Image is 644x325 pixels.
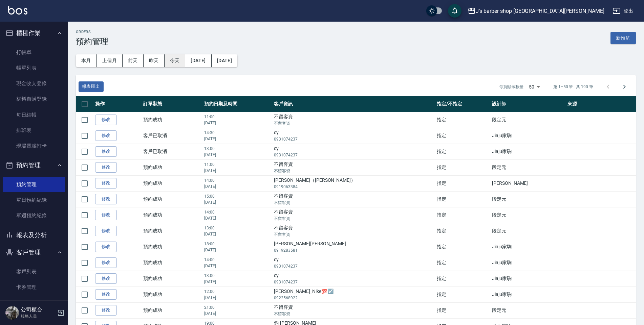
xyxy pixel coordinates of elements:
a: 卡券管理 [3,279,65,295]
td: 預約成功 [142,191,202,207]
p: 13:00 [204,273,271,279]
td: 段定元 [490,302,566,318]
td: 預約成功 [142,286,202,302]
a: 修改 [95,242,117,252]
p: 21:00 [204,304,271,310]
td: 客戶已取消 [142,144,202,159]
a: 新預約 [610,34,636,41]
button: 登出 [610,5,636,17]
td: 客戶已取消 [142,128,202,144]
p: 0931074237 [274,152,433,158]
h2: Orders [76,30,108,34]
td: Jiaju家駒 [490,271,566,286]
p: 0931074237 [274,279,433,285]
a: 現場電腦打卡 [3,138,65,154]
button: [DATE] [185,54,211,67]
a: 修改 [95,146,117,157]
p: [DATE] [204,263,271,269]
td: 不留客資 [272,159,435,175]
button: 預約管理 [3,156,65,174]
p: 14:00 [204,209,271,215]
p: 13:00 [204,225,271,231]
p: 不留客資 [274,120,433,126]
th: 預約日期及時間 [202,96,273,112]
td: cy [272,128,435,144]
button: save [448,4,461,18]
button: 報表及分析 [3,226,65,244]
td: 指定 [435,128,490,144]
p: [DATE] [204,247,271,253]
a: 修改 [95,178,117,189]
a: 修改 [95,162,117,173]
td: cy [272,271,435,286]
td: 指定 [435,159,490,175]
a: 材料自購登錄 [3,91,65,107]
td: 預約成功 [142,271,202,286]
p: 12:00 [204,289,271,295]
p: 第 1–50 筆 共 190 筆 [553,84,593,90]
button: Go to next page [616,79,632,95]
p: 0931074237 [274,263,433,269]
a: 修改 [95,273,117,284]
td: 指定 [435,191,490,207]
td: 段定元 [490,112,566,128]
th: 操作 [93,96,142,112]
p: 15:00 [204,193,271,199]
a: 單週預約紀錄 [3,208,65,223]
td: [PERSON_NAME]_Nike💯 ☑️ [272,286,435,302]
td: 不留客資 [272,207,435,223]
p: [DATE] [204,199,271,205]
p: 不留客資 [274,200,433,206]
a: 預約管理 [3,177,65,192]
p: 不留客資 [274,216,433,222]
td: Jiaju家駒 [490,128,566,144]
p: [DATE] [204,231,271,237]
p: 14:00 [204,177,271,183]
p: 不留客資 [274,168,433,174]
button: [DATE] [212,54,237,67]
p: [DATE] [204,120,271,126]
td: 不留客資 [272,191,435,207]
button: 前天 [123,54,144,67]
td: 段定元 [490,223,566,239]
td: 段定元 [490,159,566,175]
p: 11:00 [204,161,271,168]
a: 修改 [95,226,117,236]
a: 修改 [95,305,117,316]
button: 櫃檯作業 [3,24,65,42]
td: 預約成功 [142,302,202,318]
a: 帳單列表 [3,60,65,76]
p: [DATE] [204,279,271,285]
td: 預約成功 [142,112,202,128]
td: cy [272,144,435,159]
p: 0922568922 [274,295,433,301]
th: 來源 [566,96,636,112]
h5: 公司櫃台 [21,306,55,313]
td: Jiaju家駒 [490,286,566,302]
td: cy [272,255,435,271]
td: 不留客資 [272,112,435,128]
a: 修改 [95,210,117,220]
td: Jiaju家駒 [490,255,566,271]
td: 預約成功 [142,239,202,255]
th: 設計師 [490,96,566,112]
a: 打帳單 [3,45,65,60]
td: 不留客資 [272,302,435,318]
td: [PERSON_NAME][PERSON_NAME] [272,239,435,255]
td: Jiaju家駒 [490,239,566,255]
a: 修改 [95,130,117,141]
p: [DATE] [204,136,271,142]
td: 指定 [435,255,490,271]
p: [DATE] [204,295,271,301]
td: 預約成功 [142,207,202,223]
p: 18:00 [204,241,271,247]
td: 指定 [435,271,490,286]
button: 上個月 [97,54,123,67]
button: J’s barber shop [GEOGRAPHIC_DATA][PERSON_NAME] [465,4,607,18]
td: 段定元 [490,207,566,223]
p: 0919283581 [274,247,433,253]
td: 不留客資 [272,223,435,239]
td: 指定 [435,223,490,239]
button: 客戶管理 [3,244,65,261]
p: [DATE] [204,215,271,221]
